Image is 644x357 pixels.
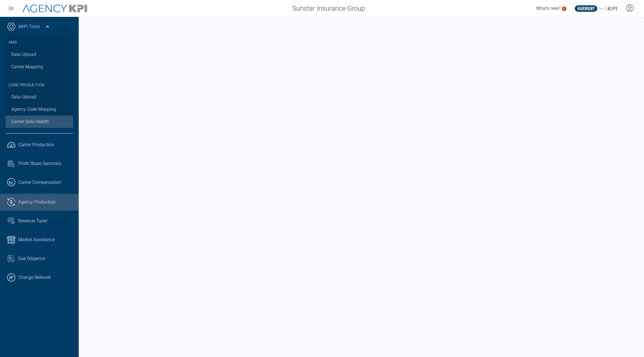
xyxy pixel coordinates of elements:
text: 1 [563,7,565,10]
span: Sunstar Insurance Group [292,3,365,13]
a: Carrier Mapping [6,61,73,73]
span: Profit Share Summary [18,160,62,167]
span: Carrier Compensation [18,179,61,186]
a: Data Upload [6,48,73,61]
span: Carrier Data Health [11,118,49,125]
a: Carrier Data Health [6,116,73,128]
a: AKPI Tools [18,23,40,30]
a: 1 [562,6,566,11]
span: Revenue Tuner [18,218,48,224]
span: Carrier Production [18,141,54,148]
span: Due Diligence [18,255,45,262]
h3: Core Production [8,76,70,91]
span: Market Assistance [18,236,55,243]
h3: AMS [8,37,70,48]
a: Data Upload [6,91,73,103]
a: Agency Code Mapping [6,103,73,116]
span: What's new? [536,6,561,11]
span: Agency Production [18,199,56,205]
img: AgencyKPI [22,4,87,13]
